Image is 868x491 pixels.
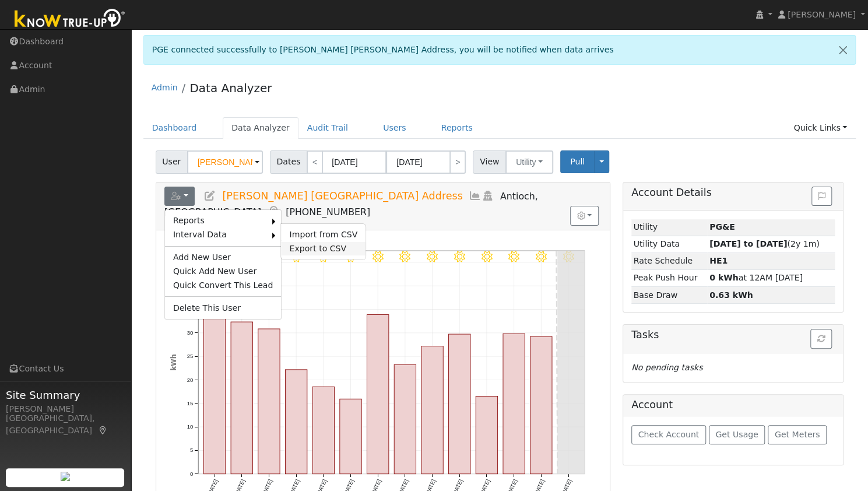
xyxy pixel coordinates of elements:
span: Get Meters [775,430,820,439]
a: Add New User [165,251,282,265]
rect: onclick="" [285,370,307,474]
strong: [DATE] to [DATE] [709,239,787,248]
a: Audit Trail [298,117,357,139]
h5: Account [631,399,673,411]
a: Map [98,426,108,435]
a: Quick Convert This Lead [165,278,282,292]
a: Delete This User [165,301,282,315]
div: PGE connected successfully to [PERSON_NAME] [PERSON_NAME] Address, you will be notified when data... [143,35,856,65]
strong: 0 kWh [709,273,739,282]
rect: onclick="" [203,271,225,474]
a: Import from CSV [281,228,366,242]
a: Data Analyzer [223,117,298,139]
button: Utility [505,150,553,174]
td: Base Draw [631,287,707,304]
rect: onclick="" [421,346,442,474]
a: Multi-Series Graph [469,190,482,202]
h5: Account Details [631,187,835,199]
rect: onclick="" [367,315,388,474]
span: User [156,150,188,174]
i: 9/08 - Clear [399,251,410,262]
text: 15 [187,400,193,406]
i: No pending tasks [631,363,702,372]
td: at 12AM [DATE] [707,269,835,286]
td: Utility Data [631,236,707,252]
button: Get Meters [768,425,827,445]
div: [GEOGRAPHIC_DATA], [GEOGRAPHIC_DATA] [6,412,125,437]
rect: onclick="" [448,334,470,474]
span: [PHONE_NUMBER] [286,206,370,218]
text: 5 [190,447,193,453]
i: 9/12 - MostlyClear [508,251,519,262]
a: Interval Data [165,228,273,242]
span: Pull [570,157,585,166]
rect: onclick="" [394,364,416,474]
a: Quick Add New User [165,264,282,278]
rect: onclick="" [476,396,497,474]
a: Close [831,36,855,64]
rect: onclick="" [312,387,334,474]
button: Check Account [631,425,706,445]
text: 30 [187,329,193,336]
span: Get Usage [715,430,758,439]
img: retrieve [61,472,70,481]
a: Quick Links [785,117,856,139]
span: Dates [270,150,307,174]
a: Edit User (37198) [203,190,216,202]
a: Dashboard [143,117,206,139]
button: Issue History [811,187,832,206]
button: Get Usage [709,425,765,445]
a: > [449,150,466,174]
i: 9/10 - Clear [454,251,465,262]
span: Check Account [638,430,699,439]
i: 9/07 - Clear [372,251,383,262]
i: 9/09 - Clear [427,251,438,262]
h5: Tasks [631,329,835,341]
button: Pull [560,150,595,173]
a: Data Analyzer [189,81,272,95]
span: [PERSON_NAME] [788,10,856,19]
div: [PERSON_NAME] [6,403,125,415]
span: Site Summary [6,387,125,403]
text: kWh [169,354,177,371]
rect: onclick="" [530,336,551,474]
td: Rate Schedule [631,252,707,269]
i: 9/13 - MostlyClear [535,251,546,262]
a: Reports [165,214,273,228]
img: Know True-Up [9,6,131,33]
text: 0 [190,471,193,477]
strong: 0.63 kWh [709,290,753,300]
td: Utility [631,219,707,236]
text: 25 [187,353,193,359]
rect: onclick="" [258,329,279,474]
td: Peak Push Hour [631,269,707,286]
a: Export to CSV [281,242,366,256]
span: [PERSON_NAME] [GEOGRAPHIC_DATA] Address [222,190,462,202]
a: Admin [152,83,178,92]
a: Login As (last Never) [482,190,494,202]
input: Select a User [187,150,263,174]
text: 10 [187,423,193,430]
strong: W [709,256,728,265]
a: Map [267,206,280,218]
button: Refresh [810,329,832,349]
a: Reports [433,117,482,139]
a: Users [374,117,415,139]
span: (2y 1m) [709,239,820,248]
rect: onclick="" [502,334,524,474]
strong: ID: 17279676, authorized: 09/12/25 [709,222,735,232]
text: 20 [187,377,193,383]
a: < [307,150,323,174]
rect: onclick="" [339,399,361,474]
span: View [473,150,506,174]
i: 9/11 - MostlyClear [481,251,492,262]
rect: onclick="" [231,322,252,474]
